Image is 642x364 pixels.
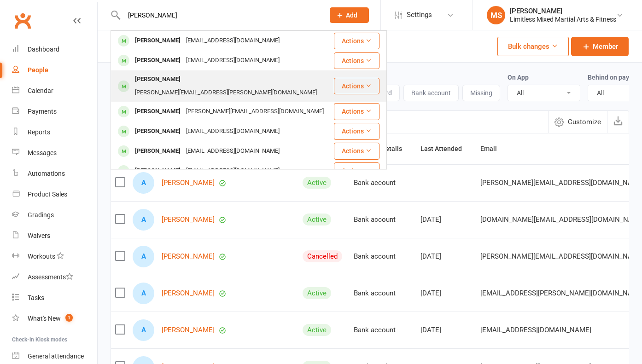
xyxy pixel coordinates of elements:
[28,66,48,74] div: People
[12,81,97,101] a: Calendar
[28,149,57,156] div: Messages
[65,314,73,322] span: 1
[334,52,379,69] button: Actions
[28,232,50,239] div: Waivers
[28,315,61,322] div: What's New
[28,294,44,301] div: Tasks
[420,253,472,260] div: [DATE]
[354,289,412,297] div: Bank account
[12,225,97,246] a: Waivers
[183,54,282,67] div: [EMAIL_ADDRESS][DOMAIN_NAME]
[354,216,412,224] div: Bank account
[28,170,65,177] div: Automations
[420,143,472,154] button: Last Attended
[354,326,412,334] div: Bank account
[28,87,53,94] div: Calendar
[28,273,73,281] div: Assessments
[133,283,154,304] div: Aidan
[480,143,507,154] button: Email
[12,60,97,81] a: People
[12,205,97,225] a: Gradings
[183,125,282,138] div: [EMAIL_ADDRESS][DOMAIN_NAME]
[346,12,357,19] span: Add
[162,216,215,224] a: [PERSON_NAME]
[183,34,282,47] div: [EMAIL_ADDRESS][DOMAIN_NAME]
[28,128,50,136] div: Reports
[132,144,183,158] div: [PERSON_NAME]
[133,172,154,194] div: Adeline
[28,253,55,260] div: Workouts
[12,267,97,288] a: Assessments
[354,179,412,187] div: Bank account
[28,352,84,360] div: General attendance
[121,9,318,22] input: Search...
[487,6,505,24] div: MS
[303,324,331,336] div: Active
[162,179,215,187] a: [PERSON_NAME]
[132,164,183,178] div: [PERSON_NAME]
[133,209,154,231] div: Adrian
[462,85,500,101] button: Missing
[303,250,342,262] div: Cancelled
[133,319,154,341] div: Aiden
[334,103,379,120] button: Actions
[407,5,432,25] span: Settings
[330,7,369,23] button: Add
[334,78,379,94] button: Actions
[403,85,459,101] button: Bank account
[354,253,412,260] div: Bank account
[12,308,97,329] a: What's New1
[28,108,57,115] div: Payments
[12,246,97,267] a: Workouts
[480,145,507,152] span: Email
[334,162,379,179] button: Actions
[132,34,183,47] div: [PERSON_NAME]
[571,37,629,56] a: Member
[12,101,97,122] a: Payments
[420,326,472,334] div: [DATE]
[162,326,215,334] a: [PERSON_NAME]
[11,9,34,32] a: Clubworx
[132,73,183,86] div: [PERSON_NAME]
[303,177,331,189] div: Active
[420,145,472,152] span: Last Attended
[420,289,472,297] div: [DATE]
[12,122,97,143] a: Reports
[12,39,97,60] a: Dashboard
[28,211,54,219] div: Gradings
[183,144,282,158] div: [EMAIL_ADDRESS][DOMAIN_NAME]
[183,105,327,118] div: [PERSON_NAME][EMAIL_ADDRESS][DOMAIN_NAME]
[12,163,97,184] a: Automations
[12,184,97,205] a: Product Sales
[548,111,607,133] button: Customize
[510,15,616,23] div: Limitless Mixed Martial Arts & Fitness
[162,289,215,297] a: [PERSON_NAME]
[132,125,183,138] div: [PERSON_NAME]
[420,216,472,224] div: [DATE]
[303,287,331,299] div: Active
[480,321,591,339] span: [EMAIL_ADDRESS][DOMAIN_NAME]
[183,164,282,178] div: [EMAIL_ADDRESS][DOMAIN_NAME]
[28,191,67,198] div: Product Sales
[568,116,601,127] span: Customize
[334,123,379,139] button: Actions
[510,7,616,15] div: [PERSON_NAME]
[132,86,320,99] div: [PERSON_NAME][EMAIL_ADDRESS][PERSON_NAME][DOMAIN_NAME]
[133,246,154,267] div: Adrian
[334,33,379,49] button: Actions
[508,74,529,81] label: On App
[28,46,59,53] div: Dashboard
[132,54,183,67] div: [PERSON_NAME]
[334,143,379,159] button: Actions
[593,41,618,52] span: Member
[162,253,215,260] a: [PERSON_NAME]
[132,105,183,118] div: [PERSON_NAME]
[497,37,569,56] button: Bulk changes
[12,288,97,308] a: Tasks
[303,214,331,225] div: Active
[12,143,97,163] a: Messages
